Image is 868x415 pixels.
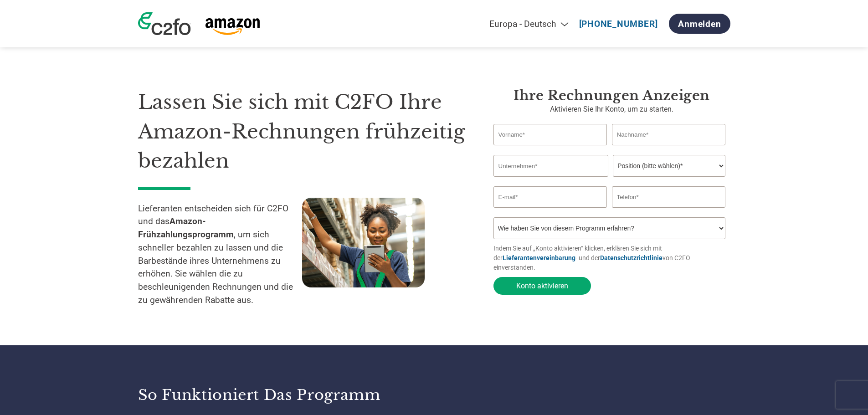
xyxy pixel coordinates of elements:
[612,146,726,151] div: Invalid last name or last name is too long
[503,254,575,261] a: Lieferantenvereinbarung
[579,19,658,29] a: [PHONE_NUMBER]
[613,155,725,177] select: Title/Role
[493,124,607,145] input: Vorname*
[205,18,260,35] img: Amazon
[302,198,425,287] img: supply chain worker
[493,209,607,214] div: Inavlid Email Address
[493,244,730,272] p: Indem Sie auf „Konto aktivieren“ klicken, erklären Sie sich mit der - und der von C2FO einverstan...
[493,178,726,183] div: Invalid company name or company name is too long
[493,186,607,208] input: Invalid Email format
[612,186,726,208] input: Telefon*
[138,87,466,176] h1: Lassen Sie sich mit C2FO Ihre Amazon-Rechnungen frühzeitig bezahlen
[493,104,730,115] p: Aktivieren Sie Ihr Konto, um zu starten.
[138,216,234,240] strong: Amazon-Frühzahlungsprogramm
[669,14,730,34] a: Anmelden
[493,87,730,104] h3: Ihre Rechnungen anzeigen
[612,209,726,214] div: Inavlid Phone Number
[138,202,302,307] p: Lieferanten entscheiden sich für C2FO und das , um sich schneller bezahlen zu lassen und die Barb...
[612,124,726,145] input: Nachname*
[493,277,591,295] button: Konto aktivieren
[493,146,607,151] div: Invalid first name or first name is too long
[493,155,608,177] input: Unternehmen*
[138,12,191,35] img: c2fo logo
[138,386,423,404] h3: So funktioniert das Programm
[600,254,663,261] a: Datenschutzrichtlinie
